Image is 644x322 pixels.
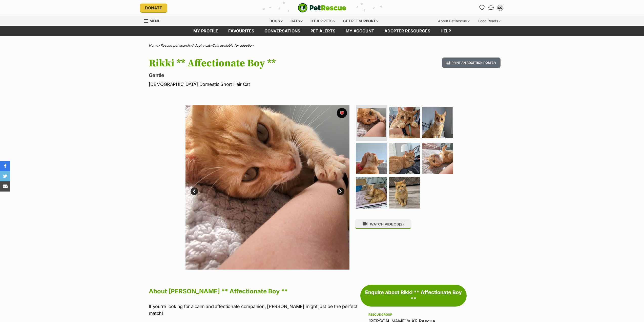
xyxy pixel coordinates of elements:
[188,26,223,36] a: My profile
[136,44,508,47] div: > > >
[341,26,379,36] a: My account
[379,26,435,36] a: Adopter resources
[498,5,503,10] div: CC
[355,219,411,229] button: WATCH VIDEOS(2)
[357,108,386,137] img: Photo of Rikki ** Affectionate Boy **
[149,286,358,297] h2: About [PERSON_NAME] ** Affectionate Boy **
[307,16,339,26] div: Other pets
[356,143,387,174] img: Photo of Rikki ** Affectionate Boy **
[212,43,254,47] a: Cats available for adoption
[337,108,347,118] button: favourite
[266,16,286,26] div: Dogs
[496,4,504,12] button: My account
[478,4,486,12] a: Favourites
[149,81,363,88] p: [DEMOGRAPHIC_DATA] Domestic Short Hair Cat
[389,143,420,174] img: Photo of Rikki ** Affectionate Boy **
[149,43,158,47] a: Home
[389,107,420,138] img: Photo of Rikki ** Affectionate Boy **
[337,187,344,195] a: Next
[356,177,387,208] img: Photo of Rikki ** Affectionate Boy **
[150,19,160,23] span: Menu
[478,4,504,12] ul: Account quick links
[422,107,453,138] img: Photo of Rikki ** Affectionate Boy **
[191,187,198,195] a: Prev
[488,5,494,10] img: chat-41dd97257d64d25036548639549fe6c8038ab92f7586957e7f3b1b290dea8141.svg
[160,43,190,47] a: Rescue pet search
[435,26,456,36] a: Help
[340,16,382,26] div: Get pet support
[144,16,164,25] a: Menu
[140,4,167,12] a: Donate
[149,72,363,79] p: Gentle
[474,16,504,26] div: Good Reads
[185,105,349,270] img: Photo of Rikki ** Affectionate Boy **
[149,303,358,317] p: If you’re looking for a calm and affectionate companion, [PERSON_NAME] might just be the perfect ...
[389,177,420,208] img: Photo of Rikki ** Affectionate Boy **
[368,313,459,317] div: Rescue group
[287,16,306,26] div: Cats
[298,3,346,13] a: PetRescue
[487,4,495,12] a: Conversations
[192,43,210,47] a: Adopt a cat
[223,26,259,36] a: Favourites
[298,3,346,13] img: logo-cat-932fe2b9b8326f06289b0f2fb663e598f794de774fb13d1741a6617ecf9a85b4.svg
[149,58,363,69] h1: Rikki ** Affectionate Boy **
[399,222,404,226] span: (2)
[442,58,500,68] button: Print an adoption poster
[259,26,305,36] a: conversations
[422,143,453,174] img: Photo of Rikki ** Affectionate Boy **
[360,285,467,307] a: Enquire about Rikki ** Affectionate Boy **
[434,16,473,26] div: About PetRescue
[305,26,341,36] a: Pet alerts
